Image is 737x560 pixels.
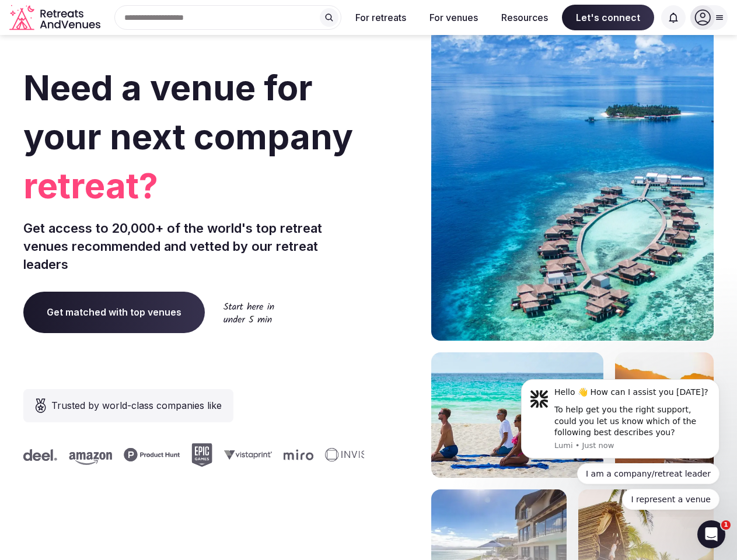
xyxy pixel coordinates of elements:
span: 1 [721,520,731,530]
svg: Miro company logo [277,449,307,460]
span: Let's connect [562,5,654,30]
img: Start here in under 5 min [223,302,274,323]
iframe: Intercom live chat [697,520,725,548]
svg: Invisible company logo [319,448,383,462]
svg: Vistaprint company logo [218,450,266,460]
span: Trusted by world-class companies like [51,398,222,412]
button: For retreats [346,5,415,30]
button: Resources [492,5,557,30]
p: Get access to 20,000+ of the world's top retreat venues recommended and vetted by our retreat lea... [23,219,364,273]
img: yoga on tropical beach [431,352,603,478]
button: For venues [420,5,487,30]
a: Visit the homepage [9,5,103,31]
svg: Epic Games company logo [185,443,206,467]
img: woman sitting in back of truck with camels [615,352,714,478]
span: Need a venue for your next company [23,66,353,157]
iframe: Intercom notifications message [504,369,737,517]
span: retreat? [23,161,364,210]
svg: Deel company logo [17,449,51,461]
a: Get matched with top venues [23,292,205,332]
svg: Retreats and Venues company logo [9,5,103,31]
